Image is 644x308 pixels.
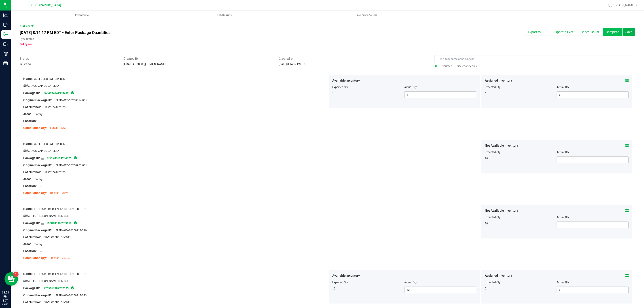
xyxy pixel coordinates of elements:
[332,92,334,95] span: 1
[23,242,31,246] span: Area:
[13,272,19,277] iframe: Resource center unread badge
[404,281,417,284] span: Actual Qty
[53,294,87,297] span: FLSRWGM-20250917-333
[23,249,37,253] span: Location:
[23,91,40,95] span: Package ID:
[625,30,632,34] span: Save
[578,28,602,36] button: Cancel Count
[23,156,40,160] span: Package ID:
[20,63,31,66] span: In Review
[42,171,66,174] span: 1992079-052025
[332,281,348,284] span: Expected Qty
[557,92,628,98] input: 0
[20,37,34,41] label: Sync Status
[44,287,69,290] a: 7765167987207333
[32,243,42,246] span: Pantry
[23,98,52,102] span: Original Package ID:
[23,221,40,225] span: Package ID:
[34,272,88,276] span: FD - FLOWER GREENHOUSE - 3.5G - BDL - IND
[332,78,360,83] span: Available Inventory
[123,63,165,66] span: [EMAIL_ADDRESS][DOMAIN_NAME]
[405,92,476,98] input: 1
[73,221,77,225] span: In Sync
[485,222,557,226] div: 20
[551,28,577,36] button: Export to Excel
[485,78,512,83] span: Assigned Inventory
[44,92,69,95] a: 3694134944953492
[485,215,557,219] div: Expected Qty
[23,214,30,217] span: SKU:
[34,142,65,146] span: CCELL SILO BATTERY BLK
[434,55,635,63] input: Type item name or package id
[73,156,77,160] span: In Sync
[23,228,52,232] span: Original Package ID:
[23,191,47,195] span: Compliance Qty:
[485,208,518,213] span: Not Available Inventory
[485,143,518,148] span: Not Available Inventory
[332,86,348,89] span: Expected Qty
[62,192,67,194] span: [DATE]
[61,127,66,129] span: [DATE]
[23,293,52,297] span: Original Package ID:
[20,25,34,28] a: All counts
[70,286,74,290] span: In Sync
[23,184,37,188] span: Location:
[2,303,9,306] p: 09/27
[3,32,8,37] inline-svg: Inventory
[279,63,307,66] span: [DATE] 8:14:17 PM EDT
[485,85,557,89] div: Expected Qty
[442,65,452,68] span: Counted
[11,13,153,17] span: Inventory
[62,257,70,259] span: a day ago
[53,229,87,232] span: FLSRWGM-20250917-319
[50,256,59,259] span: 20 each
[557,287,628,293] input: 0
[23,112,31,116] span: Area:
[32,113,42,116] span: Pantry
[20,43,33,46] span: Not Synced
[455,65,477,68] a: Discrepancy only
[557,85,629,89] div: Actual Qty
[211,13,238,17] span: Lab Results
[485,150,557,154] div: Expected Qty
[485,91,557,95] div: 0
[50,126,58,129] span: 1 each
[42,236,71,239] span: W-AUG25BDL01-0911
[23,126,47,130] span: Compliance Qty:
[279,56,428,61] span: Created at
[454,65,455,68] span: |
[23,77,33,80] span: Name:
[4,272,18,286] iframe: Resource center
[32,279,69,283] span: FLO-[PERSON_NAME]-SUN-BDL
[3,61,8,65] inline-svg: Reports
[32,84,59,87] span: ACC-VAP-CC-BATSIBLK
[153,11,296,20] a: Lab Results
[441,65,454,68] a: Counted
[70,91,74,95] span: In Sync
[439,65,440,68] span: |
[23,256,47,260] span: Compliance Qty:
[23,279,30,283] span: SKU:
[434,65,439,68] a: All
[2,291,9,303] p: 08:54 PM EDT
[23,300,41,304] span: Lot Number:
[34,207,88,211] span: FD - FLOWER GREENHOUSE - 3.5G - BDL - IND
[42,106,66,109] span: 1992079-052025
[485,156,557,160] div: 10
[404,86,417,89] span: Actual Qty
[332,287,335,290] span: 12
[296,11,438,20] a: Inventory Counts
[23,84,30,87] span: SKU:
[603,28,622,36] button: Complete
[350,13,383,17] span: Inventory Counts
[3,13,8,17] inline-svg: Analytics
[485,280,557,284] div: Expected Qty
[38,185,42,188] span: --
[32,214,69,217] span: FLO-[PERSON_NAME]-SUN-BDL
[23,170,41,174] span: Lot Number:
[23,207,33,211] span: Name:
[34,77,65,80] span: CCELL SILO BATTERY BLK
[405,287,476,293] input: 12
[434,65,438,68] span: All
